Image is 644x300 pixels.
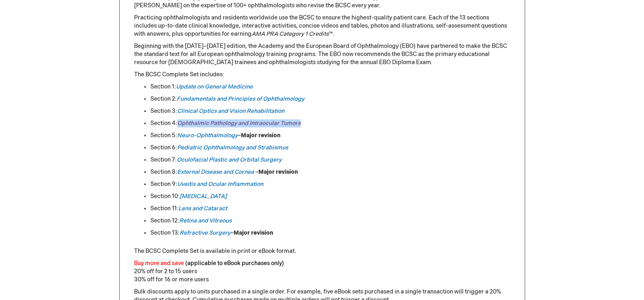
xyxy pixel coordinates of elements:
p: Beginning with the [DATE]–[DATE] edition, the Academy and the European Board of Ophthalmology (EB... [134,42,510,67]
a: Clinical Optics and Vision Rehabilitation [177,108,284,114]
li: Section 11: [150,205,510,213]
a: [MEDICAL_DATA] [180,193,227,200]
li: Section 10: [150,192,510,201]
a: Lens and Cataract [178,205,227,212]
li: Section 4: [150,119,510,127]
strong: Major revision [234,229,273,236]
a: Retina and Vitreous [179,217,232,224]
p: The BCSC Complete Set is available in print or eBook format. [134,247,510,255]
li: Section 7: [150,156,510,164]
p: 20% off for 2 to 15 users 30% off for 16 or more users [134,259,510,284]
li: Section 8: – [150,168,510,176]
a: Ophthalmic Pathology and Intraocular Tumors [177,120,301,127]
li: Section 13: – [150,229,510,237]
a: External Disease and Cornea [177,168,254,175]
li: Section 1: [150,83,510,91]
li: Section 9: [150,180,510,188]
li: Section 3: [150,107,510,115]
a: Uveitis and Ocular Inflammation [177,181,263,188]
li: Section 6: [150,144,510,152]
li: Section 2: [150,95,510,103]
em: AMA PRA Category 1 Credits [252,30,329,37]
strong: Major revision [258,168,298,175]
a: Pediatric Ophthalmology and Strabismus [177,144,288,151]
font: Buy more and save [134,260,184,267]
a: Oculofacial Plastic and Orbital Surgery [177,156,282,163]
p: The BCSC Complete Set includes: [134,71,510,79]
li: Section 12: [150,217,510,225]
a: Neuro-Ophthalmology [177,132,238,139]
font: (applicable to eBook purchases only) [185,260,284,267]
a: Refractive Surgery [180,229,230,236]
li: Section 5: – [150,132,510,140]
p: Practicing ophthalmologists and residents worldwide use the BCSC to ensure the highest-quality pa... [134,14,510,38]
a: Fundamentals and Principles of Ophthalmology [177,95,304,102]
a: Update on General Medicine [176,83,253,90]
strong: Major revision [241,132,280,139]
